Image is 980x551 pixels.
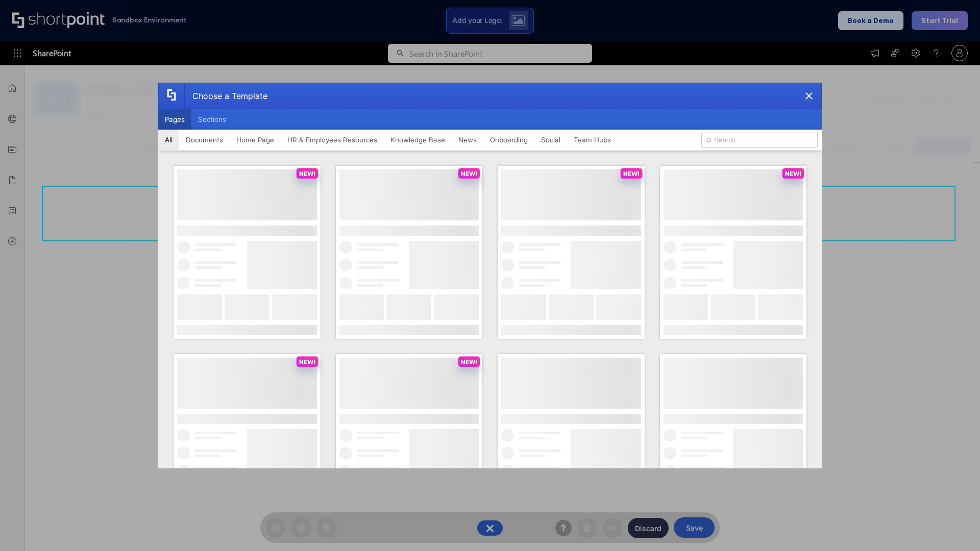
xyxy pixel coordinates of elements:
[230,130,281,150] button: Home Page
[158,83,822,468] div: template selector
[483,130,534,150] button: Onboarding
[179,130,230,150] button: Documents
[184,83,267,109] div: Choose a Template
[191,109,233,130] button: Sections
[701,133,818,148] input: Search
[299,358,315,366] p: NEW!
[785,170,801,178] p: NEW!
[929,502,980,551] iframe: Chat Widget
[452,130,483,150] button: News
[534,130,567,150] button: Social
[158,130,179,150] button: All
[623,170,640,178] p: NEW!
[461,358,477,366] p: NEW!
[384,130,452,150] button: Knowledge Base
[461,170,477,178] p: NEW!
[299,170,315,178] p: NEW!
[281,130,384,150] button: HR & Employees Resources
[158,109,191,130] button: Pages
[567,130,618,150] button: Team Hubs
